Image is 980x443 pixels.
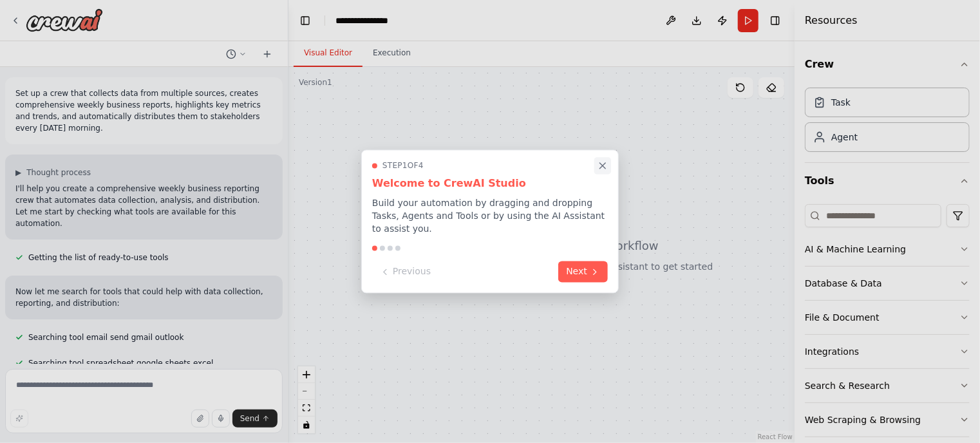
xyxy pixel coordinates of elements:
[372,176,608,192] h3: Welcome to CrewAI Studio
[372,261,438,283] button: Previous
[382,161,424,171] span: Step 1 of 4
[558,261,608,283] button: Next
[594,157,611,174] button: Close walkthrough
[296,12,314,30] button: Hide left sidebar
[372,197,608,236] p: Build your automation by dragging and dropping Tasks, Agents and Tools or by using the AI Assista...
